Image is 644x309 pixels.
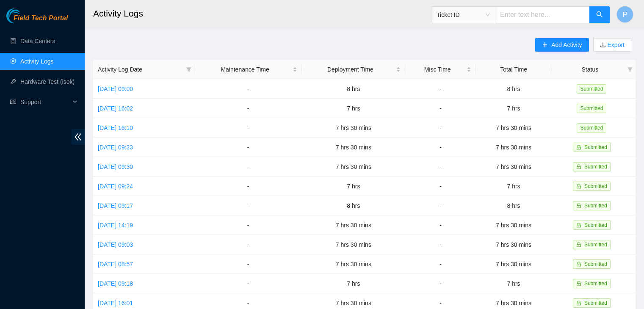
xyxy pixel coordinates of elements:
button: downloadExport [593,38,631,52]
a: [DATE] 09:17 [98,202,133,209]
span: Add Activity [551,40,582,50]
td: 7 hrs 30 mins [476,157,551,177]
td: - [194,254,301,274]
span: lock [576,145,581,150]
td: 7 hrs [476,177,551,196]
td: 7 hrs 30 mins [476,118,551,138]
a: [DATE] 09:00 [98,86,133,92]
td: 8 hrs [302,79,405,99]
span: lock [576,242,581,247]
a: [DATE] 16:10 [98,124,133,131]
button: search [589,6,610,23]
td: - [194,79,301,99]
td: - [405,274,476,293]
td: 7 hrs 30 mins [302,235,405,254]
span: search [596,11,603,19]
a: [DATE] 09:18 [98,280,133,287]
span: lock [576,223,581,228]
td: - [194,138,301,157]
a: Data Centers [20,38,55,44]
td: 7 hrs 30 mins [302,118,405,138]
a: [DATE] 14:19 [98,222,133,229]
a: Activity Logs [20,58,54,65]
td: 8 hrs [476,79,551,99]
a: Hardware Test (isok) [20,78,75,85]
span: download [600,42,606,49]
span: filter [626,63,634,76]
span: filter [627,67,633,72]
td: 7 hrs [476,99,551,118]
td: - [194,274,301,293]
td: - [194,118,301,138]
span: plus [542,42,548,49]
td: - [194,215,301,235]
a: [DATE] 16:02 [98,105,133,112]
td: - [405,235,476,254]
a: Export [606,41,625,48]
td: - [405,254,476,274]
span: Field Tech Portal [14,14,68,22]
td: - [194,99,301,118]
span: Submitted [584,261,607,267]
span: Submitted [584,203,607,209]
a: [DATE] 09:24 [98,183,133,190]
span: lock [576,262,581,267]
a: [DATE] 16:01 [98,300,133,306]
span: Submitted [577,123,606,132]
span: Submitted [584,242,607,248]
span: Submitted [584,183,607,189]
a: Akamai TechnologiesField Tech Portal [6,15,68,26]
span: Submitted [584,222,607,228]
td: 8 hrs [302,196,405,215]
span: Submitted [584,281,607,287]
td: 7 hrs 30 mins [302,138,405,157]
span: lock [576,301,581,306]
td: 7 hrs 30 mins [476,235,551,254]
span: lock [576,184,581,189]
td: 7 hrs 30 mins [302,254,405,274]
a: [DATE] 09:33 [98,144,133,151]
td: - [194,177,301,196]
span: Submitted [577,84,606,94]
span: Support [20,94,70,110]
span: Submitted [577,104,606,113]
button: P [616,6,633,23]
td: 7 hrs [476,274,551,293]
td: - [405,138,476,157]
td: 7 hrs 30 mins [476,138,551,157]
td: - [405,118,476,138]
td: - [194,157,301,177]
span: lock [576,281,581,286]
td: 7 hrs 30 mins [302,215,405,235]
td: - [405,196,476,215]
span: lock [576,203,581,208]
span: double-left [72,129,85,145]
span: read [10,99,16,105]
td: 7 hrs [302,177,405,196]
td: - [194,196,301,215]
td: - [405,157,476,177]
td: 7 hrs 30 mins [302,157,405,177]
td: - [405,215,476,235]
span: Activity Log Date [98,65,183,74]
span: Submitted [584,144,607,150]
span: lock [576,164,581,169]
td: - [405,99,476,118]
input: Enter text here... [495,6,590,23]
a: [DATE] 09:03 [98,241,133,248]
span: Submitted [584,300,607,306]
span: filter [186,67,191,72]
td: - [194,235,301,254]
span: Status [556,65,624,74]
span: P [623,9,627,20]
a: [DATE] 09:30 [98,163,133,170]
button: plusAdd Activity [535,38,589,52]
td: 7 hrs [302,99,405,118]
td: 7 hrs 30 mins [476,215,551,235]
td: 7 hrs 30 mins [476,254,551,274]
img: Akamai Technologies [6,8,43,23]
span: Submitted [584,164,607,170]
td: - [405,79,476,99]
td: 7 hrs [302,274,405,293]
span: Ticket ID [437,8,490,21]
